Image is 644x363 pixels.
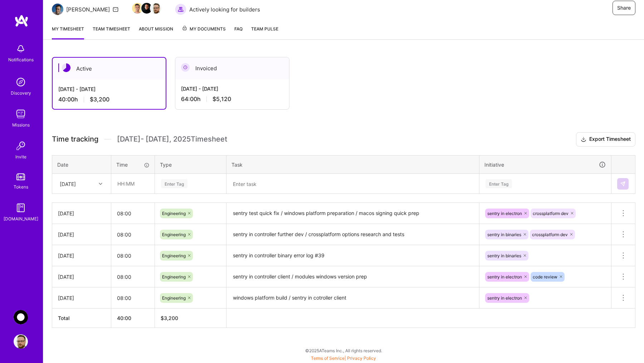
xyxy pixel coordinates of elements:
div: [DATE] [58,231,105,238]
a: Team Pulse [251,25,278,39]
a: Team Member Avatar [133,2,142,14]
img: Team Architect [52,4,63,15]
span: sentry in electron [487,274,522,280]
div: 64:00 h [181,95,283,103]
span: Time tracking [52,135,98,144]
img: discovery [14,75,28,89]
span: $5,120 [213,95,231,103]
a: User Avatar [12,334,30,349]
input: HH:MM [111,267,155,286]
div: © 2025 ATeams Inc., All rights reserved. [43,341,644,359]
a: About Mission [139,25,173,39]
th: 40:00 [111,309,155,328]
div: Time [116,161,150,168]
span: Engineering [162,232,186,237]
img: Invoiced [181,63,190,72]
th: Type [155,155,226,174]
div: [DATE] [58,273,105,281]
textarea: sentry test quick fix / windows platform preparation / macos signing quick prep [227,204,478,224]
a: Team Member Avatar [151,2,161,14]
span: crossplatform dev [533,211,569,216]
div: Notifications [8,56,34,63]
th: Date [52,155,111,174]
th: Total [52,309,111,328]
div: [DATE] [58,294,105,302]
i: icon Download [581,136,586,143]
span: Team Pulse [251,26,278,32]
div: Tokens [14,183,28,191]
div: [DATE] [58,210,105,217]
a: FAQ [234,25,243,39]
span: sentry in electron [487,295,522,301]
span: sentry in binaries [487,232,521,237]
span: sentry in binaries [487,253,521,258]
img: Actively looking for builders [175,4,186,15]
a: My Documents [182,25,226,39]
th: Task [226,155,479,174]
span: $ 3,200 [161,315,178,321]
img: Team Member Avatar [151,3,161,14]
div: Discovery [11,89,31,97]
div: [DOMAIN_NAME] [4,215,38,223]
div: [PERSON_NAME] [66,6,110,13]
span: | [311,355,376,361]
div: [DATE] - [DATE] [181,85,283,92]
img: bell [14,42,28,56]
span: $3,200 [90,96,109,103]
textarea: sentry in controller binary error log #39 [227,246,478,266]
input: HH:MM [111,225,155,244]
input: HH:MM [112,174,154,193]
span: Share [617,4,631,11]
i: icon Mail [113,6,118,12]
a: My timesheet [52,25,84,39]
div: Invite [15,153,26,161]
button: Share [613,1,635,15]
img: Team Member Avatar [141,3,152,14]
textarea: sentry in controller client / modules windows version prep [227,267,478,287]
span: Actively looking for builders [189,6,260,13]
img: teamwork [14,107,28,121]
span: [DATE] - [DATE] , 2025 Timesheet [117,135,227,144]
img: Invite [14,139,28,153]
img: AnyTeam: Team for AI-Powered Sales Platform [14,310,28,324]
img: guide book [14,201,28,215]
img: Active [62,63,70,72]
div: Enter Tag [161,178,187,189]
img: Submit [620,181,626,187]
div: Missions [12,121,30,129]
button: Export Timesheet [576,132,635,147]
a: Team timesheet [93,25,130,39]
img: User Avatar [14,334,28,349]
textarea: windows platform build / sentry in cotroller client [227,288,478,308]
input: HH:MM [111,246,155,265]
img: tokens [16,173,25,180]
span: My Documents [182,25,226,33]
img: logo [14,14,29,27]
div: 40:00 h [58,96,160,103]
span: Engineering [162,274,186,280]
span: Engineering [162,253,186,258]
a: Team Member Avatar [142,2,151,14]
div: [DATE] - [DATE] [58,85,160,93]
span: Engineering [162,295,186,301]
div: Invoiced [175,57,289,79]
div: [DATE] [60,180,76,187]
span: crossplatform dev [532,232,568,237]
input: HH:MM [111,288,155,307]
textarea: sentry in controller further dev / crossplatform options research and tests [227,225,478,244]
span: Engineering [162,211,186,216]
div: Active [53,58,166,80]
a: AnyTeam: Team for AI-Powered Sales Platform [12,310,30,324]
span: sentry in electron [487,211,522,216]
input: HH:MM [111,204,155,223]
i: icon Chevron [99,182,102,186]
img: Team Member Avatar [132,3,143,14]
a: Terms of Service [311,355,345,361]
div: [DATE] [58,252,105,259]
div: Initiative [484,161,606,169]
div: Enter Tag [486,178,512,189]
a: Privacy Policy [347,355,376,361]
span: code review [533,274,557,280]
